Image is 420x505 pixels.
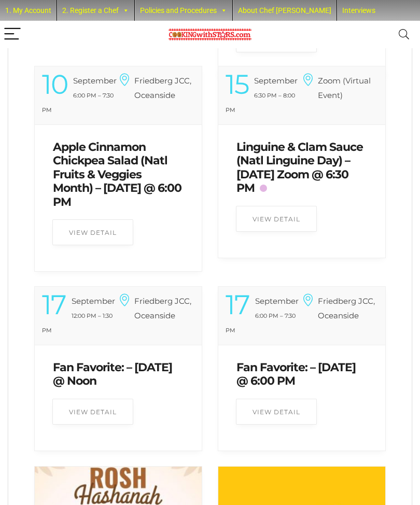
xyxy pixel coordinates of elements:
[73,74,117,88] div: September
[226,74,248,95] div: 15
[72,294,115,308] div: September
[134,74,191,102] h6: Friedberg JCC, Oceanside
[42,294,66,315] div: 17
[391,21,416,48] button: Search
[42,74,67,95] div: 10
[236,360,356,388] a: Fan Favorite: – [DATE] @ 6:00 PM
[318,294,375,322] h6: Friedberg JCC, Oceanside
[318,74,371,102] h6: Zoom (Virtual Event)
[226,308,302,338] div: 6:00 PM – 7:30 PM
[236,140,363,195] a: Linguine & Clam Sauce (Natl Linguine Day) – [DATE] Zoom @ 6:30 PM
[226,88,302,117] div: 6:30 PM – 8:00 PM
[52,399,133,425] a: View Detail
[53,360,172,388] a: Fan Favorite: – [DATE] @ Noon
[134,294,191,322] h6: Friedberg JCC, Oceanside
[42,308,118,338] div: 12:00 PM – 1:30 PM
[42,88,118,117] div: 6:00 PM – 7:30 PM
[255,294,299,308] div: September
[236,206,317,232] a: View Detail
[236,399,317,425] a: View Detail
[254,74,298,88] div: September
[169,29,251,41] img: Chef Paula's Cooking With Stars
[226,294,249,315] div: 17
[52,219,133,245] a: View Detail
[53,140,181,209] a: Apple Cinnamon Chickpea Salad (Natl Fruits & Veggies Month) – [DATE] @ 6:00 PM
